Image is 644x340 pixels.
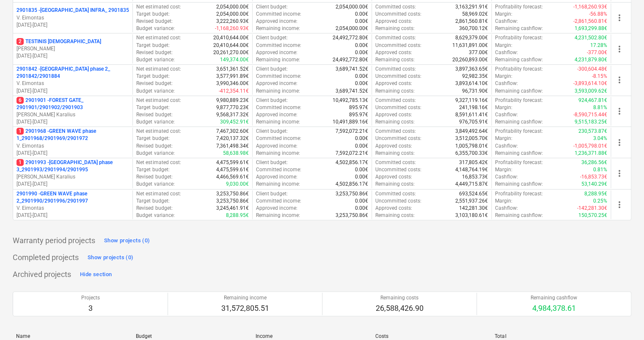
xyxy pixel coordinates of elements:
[495,205,518,212] p: Cashflow :
[614,75,625,85] span: more_vert
[213,42,249,49] p: 20,410,644.00€
[578,97,607,104] p: 924,467.81€
[336,25,368,32] p: 2,054,000.00€
[104,236,150,246] div: Show projects (0)
[17,22,129,29] p: [DATE] - [DATE]
[216,190,249,197] p: 3,253,750.86€
[614,200,625,210] span: more_vert
[223,150,249,157] p: 58,638.98€
[17,143,129,150] p: V. Eimontas
[495,49,518,56] p: Cashflow :
[495,66,543,73] p: Profitability forecast :
[375,190,416,197] p: Committed costs :
[256,88,300,95] p: Remaining income :
[495,173,518,181] p: Cashflow :
[136,25,174,32] p: Budget variance :
[577,66,607,73] p: -300,604.48€
[213,49,249,56] p: 20,261,270.00€
[256,128,288,135] p: Client budget :
[256,73,301,80] p: Committed income :
[136,18,172,25] p: Revised budget :
[531,303,577,313] p: 4,984,378.61
[216,128,249,135] p: 7,467,302.60€
[602,299,644,340] div: Chat Widget
[614,137,625,148] span: more_vert
[593,135,607,142] p: 3.04%
[455,111,488,118] p: 8,591,611.41€
[495,25,543,32] p: Remaining cashflow :
[17,80,129,87] p: V. Eimontas
[16,333,129,339] div: Name
[17,128,129,142] p: 2901968 - GREEN WAVE phase 1_2901968/2901969/2901972
[17,97,129,126] div: 62901901 -FOREST GATE_ 2901901/2901902/2901903[PERSON_NAME] Karalius[DATE]-[DATE]
[355,11,368,18] p: 0.00€
[216,104,249,111] p: 9,877,770.23€
[355,197,368,205] p: 0.00€
[17,159,24,166] span: 1
[17,45,129,52] p: [PERSON_NAME]
[17,66,129,95] div: 2901842 -[GEOGRAPHIC_DATA] phase 2_ 2901842/2901884V. Eimontas[DATE]-[DATE]
[136,128,181,135] p: Net estimated cost :
[17,38,129,60] div: 2TESTINIS [DEMOGRAPHIC_DATA][PERSON_NAME][DATE]-[DATE]
[17,52,129,60] p: [DATE] - [DATE]
[375,49,412,56] p: Approved costs :
[614,168,625,178] span: more_vert
[136,135,169,142] p: Target budget :
[17,14,129,22] p: V. Eimontas
[136,118,174,126] p: Budget variance :
[17,66,129,80] p: 2901842 - [GEOGRAPHIC_DATA] phase 2_ 2901842/2901884
[495,143,518,150] p: Cashflow :
[136,11,169,18] p: Target budget :
[17,38,101,45] p: TESTINIS [DEMOGRAPHIC_DATA]
[136,66,181,73] p: Net estimated cost :
[336,3,368,11] p: 2,054,000.00€
[375,34,416,41] p: Committed costs :
[136,104,169,111] p: Target budget :
[216,166,249,173] p: 4,475,599.61€
[590,42,607,49] p: 17.28%
[375,3,416,11] p: Committed costs :
[256,159,288,166] p: Client budget :
[256,181,300,188] p: Remaining income :
[17,118,129,126] p: [DATE] - [DATE]
[375,88,415,95] p: Remaining costs :
[495,88,543,95] p: Remaining cashflow :
[581,181,607,188] p: 53,140.29€
[336,212,368,219] p: 3,253,750.86€
[455,135,488,142] p: 3,512,005.70€
[495,190,543,197] p: Profitability forecast :
[355,143,368,150] p: 0.00€
[355,135,368,142] p: 0.00€
[573,111,607,118] p: -8,590,715.44€
[17,128,129,157] div: 12901968 -GREEN WAVE phase 1_2901968/2901969/2901972V. Eimontas[DATE]-[DATE]
[221,294,269,302] p: Remaining income
[17,190,129,219] div: 2901990 -GREEN WAVE phase 2_2901990/2901996/2901997V. Eimontas[DATE]-[DATE]
[455,181,488,188] p: 4,449,715.87€
[216,3,249,11] p: 2,054,000.00€
[455,166,488,173] p: 4,148,764.19€
[17,7,129,28] div: 2901835 -[GEOGRAPHIC_DATA] INFRA_ 2901835V. Eimontas[DATE]-[DATE]
[336,150,368,157] p: 7,592,072.21€
[355,205,368,212] p: 0.00€
[495,80,518,87] p: Cashflow :
[336,190,368,197] p: 3,253,750.86€
[495,104,512,111] p: Margin :
[376,303,424,313] p: 26,588,426.90
[375,181,415,188] p: Remaining costs :
[216,159,249,166] p: 4,475,599.61€
[136,42,169,49] p: Target budget :
[256,197,301,205] p: Committed income :
[593,166,607,173] p: 0.81%
[573,18,607,25] p: -2,861,560.81€
[216,11,249,18] p: 2,054,000.00€
[136,34,181,41] p: Net estimated cost :
[375,80,412,87] p: Approved costs :
[136,159,181,166] p: Net estimated cost :
[17,38,24,45] span: 2
[256,11,301,18] p: Committed income :
[256,3,288,11] p: Client budget :
[216,97,249,104] p: 9,980,889.23€
[81,294,100,302] p: Projects
[495,73,512,80] p: Margin :
[452,56,488,63] p: 20,260,893.00€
